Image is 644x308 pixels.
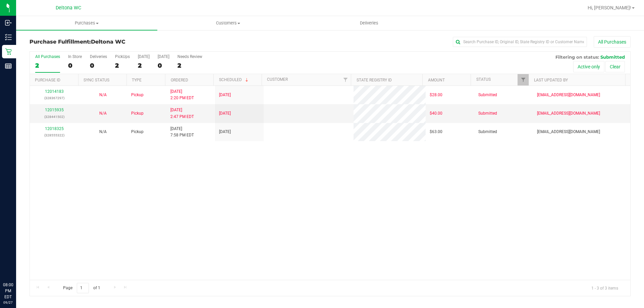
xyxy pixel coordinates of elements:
[158,54,169,59] div: [DATE]
[90,62,107,69] div: 0
[267,77,288,82] a: Customer
[605,61,625,72] button: Clear
[3,300,13,305] p: 09/27
[131,129,144,135] span: Pickup
[299,16,440,30] a: Deliveries
[170,107,194,120] span: [DATE] 2:47 PM EDT
[171,78,188,82] a: Ordered
[5,19,12,26] inline-svg: Inbound
[5,48,12,55] inline-svg: Retail
[35,54,60,59] div: All Purchases
[16,20,157,26] span: Purchases
[351,20,387,26] span: Deliveries
[219,110,231,117] span: [DATE]
[3,282,13,300] p: 08:00 PM EDT
[132,78,142,82] a: Type
[131,92,144,98] span: Pickup
[99,129,107,135] button: N/A
[16,16,157,30] a: Purchases
[99,111,107,116] span: Not Applicable
[34,95,74,101] p: (328367297)
[99,92,107,98] button: N/A
[90,54,107,59] div: Deliveries
[138,54,150,59] div: [DATE]
[56,5,81,11] span: Deltona WC
[219,77,250,82] a: Scheduled
[478,110,497,117] span: Submitted
[177,54,202,59] div: Needs Review
[84,78,109,82] a: Sync Status
[600,54,625,60] span: Submitted
[68,54,82,59] div: In Store
[537,110,600,117] span: [EMAIL_ADDRESS][DOMAIN_NAME]
[478,92,497,98] span: Submitted
[68,62,82,69] div: 0
[99,129,107,134] span: Not Applicable
[99,93,107,97] span: Not Applicable
[430,110,442,117] span: $40.00
[586,283,624,293] span: 1 - 3 of 3 items
[537,92,600,98] span: [EMAIL_ADDRESS][DOMAIN_NAME]
[340,74,351,85] a: Filter
[157,16,299,30] a: Customers
[77,283,89,293] input: 1
[115,54,130,59] div: PickUps
[219,92,231,98] span: [DATE]
[158,20,298,26] span: Customers
[91,39,125,45] span: Deltona WC
[35,62,60,69] div: 2
[537,129,600,135] span: [EMAIL_ADDRESS][DOMAIN_NAME]
[35,78,60,82] a: Purchase ID
[7,254,27,274] iframe: Resource center
[555,54,599,60] span: Filtering on status:
[453,37,587,47] input: Search Purchase ID, Original ID, State Registry ID or Customer Name...
[170,88,194,101] span: [DATE] 2:20 PM EDT
[518,74,529,85] a: Filter
[131,110,144,117] span: Pickup
[588,5,631,10] span: Hi, [PERSON_NAME]!
[5,34,12,41] inline-svg: Inventory
[45,89,64,94] a: 12014183
[594,36,631,48] button: All Purchases
[177,62,202,69] div: 2
[430,92,442,98] span: $28.00
[534,78,568,82] a: Last Updated By
[57,283,106,293] span: Page of 1
[138,62,150,69] div: 2
[5,63,12,69] inline-svg: Reports
[428,78,445,82] a: Amount
[99,110,107,117] button: N/A
[115,62,130,69] div: 2
[45,126,64,131] a: 12018325
[34,132,74,138] p: (328555322)
[478,129,497,135] span: Submitted
[170,126,194,138] span: [DATE] 7:58 PM EDT
[219,129,231,135] span: [DATE]
[45,108,64,112] a: 12015935
[357,78,392,82] a: State Registry ID
[30,39,230,45] h3: Purchase Fulfillment:
[158,62,169,69] div: 0
[573,61,604,72] button: Active only
[476,77,491,82] a: Status
[430,129,442,135] span: $63.00
[34,114,74,120] p: (328441502)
